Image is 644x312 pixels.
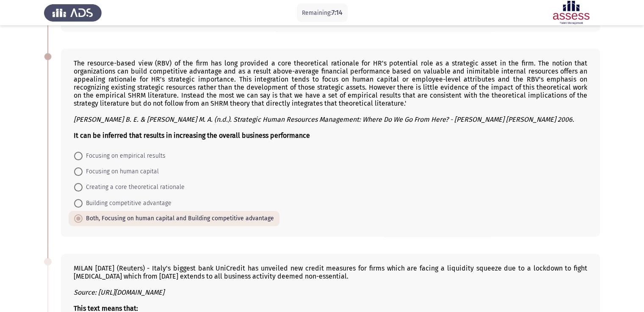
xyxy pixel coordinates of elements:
p: Remaining: [302,8,343,18]
i: [PERSON_NAME] B. E. & [PERSON_NAME] M. A. (n.d.). Strategic Human Resources Management: Where Do ... [74,115,574,123]
span: Both, Focusing on human capital and Building competitive advantage [83,213,274,224]
span: Focusing on empirical results [83,151,166,161]
span: Focusing on human capital [83,167,159,177]
img: Assessment logo of ASSESS English Language Assessment (3 Module) (Ba - IB) [542,1,600,25]
img: Assess Talent Management logo [44,1,102,25]
div: The resource-based view (RBV) of the firm has long provided a core theoretical rationale for HR's... [74,59,587,140]
span: Building competitive advantage [83,198,171,208]
span: Creating a core theoretical rationale [83,182,185,192]
i: Source: [URL][DOMAIN_NAME] [74,288,164,296]
span: 7:14 [332,8,343,16]
b: It can be inferred that results in increasing the overall business performance [74,131,310,140]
